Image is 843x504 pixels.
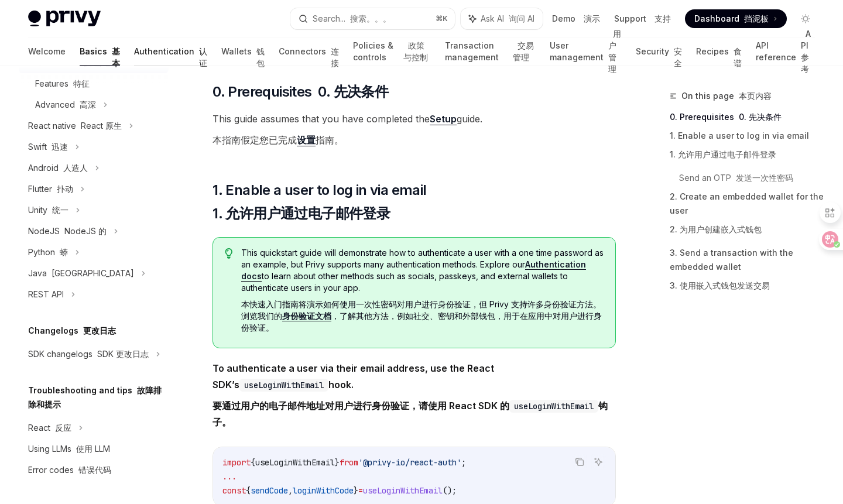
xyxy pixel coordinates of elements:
font: 迅速 [52,142,68,152]
a: 0. Prerequisites 0. 先决条件 [670,108,824,126]
font: 安全 [674,46,682,68]
div: Java [28,266,134,280]
div: React [28,421,71,435]
font: 错误代码 [78,465,111,475]
a: Transaction management 交易管理 [445,37,536,66]
font: 高深 [80,100,96,109]
img: light logo [28,11,101,27]
span: Ask AI [481,13,534,25]
span: , [288,485,293,496]
font: React 原生 [81,121,122,131]
span: This quickstart guide will demonstrate how to authenticate a user with a one time password as an ... [241,247,604,338]
button: Ask AI [591,454,606,469]
div: Error codes [28,463,111,477]
a: Using LLMs 使用 LLM [19,438,169,460]
a: User management 用户管理 [550,37,622,66]
font: 支持 [654,13,671,23]
span: const [222,485,246,496]
font: 搜索。。。 [350,13,391,23]
span: ; [461,457,466,468]
span: = [358,485,363,496]
font: 连接 [331,46,339,68]
a: API reference API 参考 [756,37,815,66]
font: NodeJS 的 [64,226,107,236]
a: 3. Send a transaction with the embedded wallet3. 使用嵌入式钱包发送交易 [670,244,824,300]
button: Copy the contents from the code block [572,454,587,469]
span: 1. Enable a user to log in via email [213,181,426,228]
a: Welcome [28,37,66,66]
button: Ask AI 询问 AI [461,8,543,29]
font: 反应 [55,423,71,433]
a: 1. Enable a user to log in via email1. 允许用户通过电子邮件登录 [670,126,824,169]
h5: Changelogs [28,324,116,338]
a: Policies & controls 政策与控制 [353,37,431,66]
div: Python [28,245,68,259]
div: Flutter [28,182,73,196]
svg: Tip [225,248,233,259]
font: API 参考 [801,29,811,74]
button: Toggle dark mode [796,9,815,28]
font: 本页内容 [739,91,772,101]
font: 政策与控制 [403,40,428,62]
span: ⌘ K [436,14,448,23]
a: Support 支持 [614,13,671,25]
font: 询问 AI [509,13,534,23]
a: Basics 基本 [80,37,120,66]
span: from [340,457,358,468]
div: SDK changelogs [28,347,149,361]
a: 设置 [297,134,316,146]
span: { [246,485,251,496]
a: Error codes 错误代码 [19,460,169,481]
font: 0. 先决条件 [739,112,782,122]
span: ... [222,471,237,482]
button: Search... 搜索。。。⌘K [290,8,455,29]
a: Security 安全 [636,37,682,66]
div: REST API [28,287,64,301]
span: Dashboard [694,13,769,25]
div: NodeJS [28,224,107,238]
span: '@privy-io/react-auth' [358,457,461,468]
span: 0. Prerequisites [213,83,388,101]
font: 1. 允许用户通过电子邮件登录 [213,205,390,222]
span: } [335,457,340,468]
font: 挡泥板 [744,13,769,23]
code: useLoginWithEmail [509,400,598,413]
a: 2. Create an embedded wallet for the user2. 为用户创建嵌入式钱包 [670,187,824,244]
span: On this page [681,89,772,103]
div: Using LLMs [28,442,110,456]
span: useLoginWithEmail [363,485,443,496]
font: 0. 先决条件 [318,83,388,100]
font: 基本 [112,46,120,68]
span: } [354,485,358,496]
span: { [251,457,255,468]
div: Unity [28,203,68,217]
font: 交易管理 [513,40,534,62]
span: import [222,457,251,468]
span: useLoginWithEmail [255,457,335,468]
a: Recipes 食谱 [696,37,742,66]
font: [GEOGRAPHIC_DATA] [52,268,134,278]
div: React native [28,119,122,133]
font: 本快速入门指南将演示如何使用一次性密码对用户进行身份验证，但 Privy 支持许多身份验证方法。浏览我们的 ，了解其他方法，例如社交、密钥和外部钱包，用于在应用中对用户进行身份验证。 [241,299,602,332]
span: sendCode [251,485,288,496]
a: Wallets 钱包 [221,37,265,66]
font: 扑动 [57,184,73,194]
code: useLoginWithEmail [239,379,328,392]
a: Send an OTP 发送一次性密码 [679,169,824,187]
strong: To authenticate a user via their email address, use the React SDK’s hook. [213,362,616,428]
font: 本指南假定您已完成 指南。 [213,134,344,146]
font: 3. 使用嵌入式钱包发送交易 [670,280,770,290]
a: 身份验证文档 [282,311,331,321]
div: Android [28,161,88,175]
div: Advanced [35,98,96,112]
font: 演示 [584,13,600,23]
span: (); [443,485,457,496]
a: Demo 演示 [552,13,600,25]
a: Setup [430,113,457,125]
font: 使用 LLM [76,444,110,454]
font: 用户管理 [608,29,621,74]
span: loginWithCode [293,485,354,496]
font: 2. 为用户创建嵌入式钱包 [670,224,762,234]
font: 蟒 [60,247,68,257]
div: Swift [28,140,68,154]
